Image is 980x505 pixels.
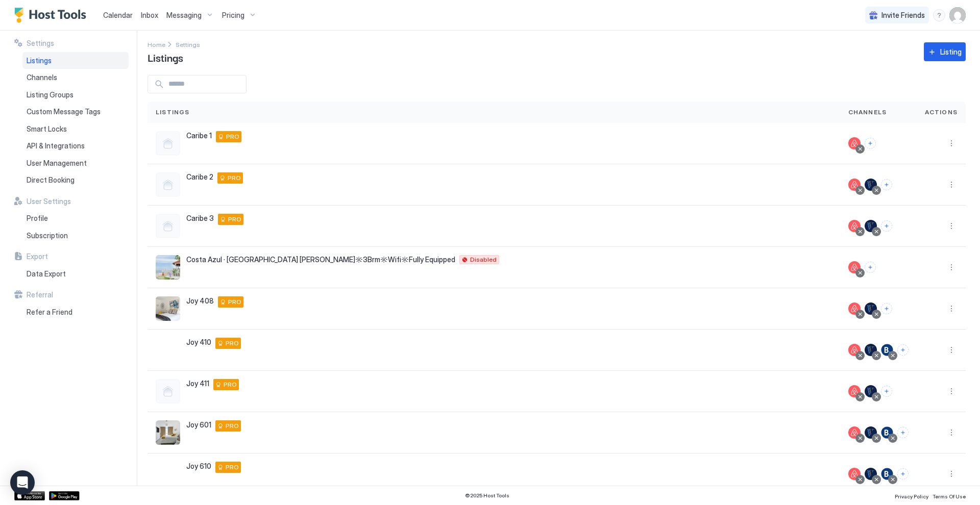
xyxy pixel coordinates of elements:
span: PRO [228,173,241,183]
a: Host Tools Logo [14,8,91,23]
span: PRO [226,339,239,348]
a: Data Export [22,265,129,283]
button: More options [945,179,958,191]
button: Connect channels [897,468,909,479]
span: Terms Of Use [933,493,966,499]
div: Breadcrumb [176,39,200,49]
a: Subscription [22,227,129,244]
button: More options [945,385,958,397]
a: Settings [176,39,200,49]
a: Listings [22,52,129,69]
span: Direct Booking [27,175,75,185]
div: Breadcrumb [148,39,165,49]
span: PRO [224,380,237,389]
span: Joy 601 [186,420,211,430]
div: menu [945,179,958,191]
a: Terms Of Use [933,490,966,501]
input: Input Field [164,75,246,93]
div: listing image [156,338,180,362]
span: Home [148,41,165,48]
div: listing image [156,420,180,445]
button: Connect channels [865,262,876,273]
button: Connect channels [881,220,892,232]
span: Listings [27,56,52,65]
div: User profile [949,7,966,23]
a: User Management [22,155,129,172]
span: API & Integrations [27,141,85,150]
span: PRO [228,215,241,224]
span: Pricing [222,11,244,20]
span: Costa Azul · [GEOGRAPHIC_DATA] [PERSON_NAME]☼3Brm☼Wifi☼Fully Equipped [186,255,455,264]
span: Joy 410 [186,338,211,347]
a: Refer a Friend [22,304,129,321]
a: Direct Booking [22,171,129,189]
a: Privacy Policy [895,490,928,501]
a: Profile [22,210,129,227]
button: More options [945,468,958,480]
span: Channels [848,108,887,117]
div: Open Intercom Messenger [10,470,35,495]
div: menu [945,426,958,439]
button: Connect channels [881,386,892,397]
button: Connect channels [881,303,892,314]
span: Refer a Friend [27,308,72,317]
span: User Management [27,159,87,168]
a: Channels [22,69,129,86]
span: Inbox [141,11,158,19]
span: Export [27,252,48,261]
span: Listings [148,49,183,65]
span: Calendar [103,11,133,19]
a: Inbox [141,10,158,20]
div: menu [933,9,945,21]
span: PRO [226,421,239,431]
span: Actions [925,108,958,117]
div: menu [945,137,958,149]
a: Calendar [103,10,133,20]
span: PRO [226,463,239,472]
span: Referral [27,290,53,299]
span: Subscription [27,231,68,240]
button: More options [945,344,958,356]
span: PRO [226,132,239,141]
div: listing image [156,255,180,280]
span: Caribe 1 [186,131,212,140]
span: Messaging [166,11,202,20]
span: Joy 411 [186,379,209,388]
span: Smart Locks [27,124,67,134]
span: Joy 408 [186,296,214,306]
div: menu [945,344,958,356]
span: Settings [176,41,200,48]
button: Connect channels [897,427,909,438]
span: Data Export [27,269,66,279]
div: listing image [156,462,180,486]
div: listing image [156,296,180,321]
span: User Settings [27,197,71,206]
a: API & Integrations [22,137,129,155]
button: More options [945,426,958,439]
span: Caribe 2 [186,172,213,182]
span: PRO [228,297,241,307]
button: Listing [924,42,966,61]
button: More options [945,302,958,315]
a: Google Play Store [49,491,80,500]
div: menu [945,385,958,397]
span: Listings [156,108,190,117]
div: menu [945,468,958,480]
button: Connect channels [897,344,909,356]
span: Listing Groups [27,90,73,99]
a: Listing Groups [22,86,129,104]
span: Joy 610 [186,462,211,471]
div: menu [945,302,958,315]
a: Smart Locks [22,120,129,138]
span: Caribe 3 [186,214,214,223]
a: App Store [14,491,45,500]
a: Home [148,39,165,49]
span: Profile [27,214,48,223]
button: Connect channels [865,138,876,149]
span: Channels [27,73,57,82]
button: More options [945,137,958,149]
div: menu [945,261,958,273]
